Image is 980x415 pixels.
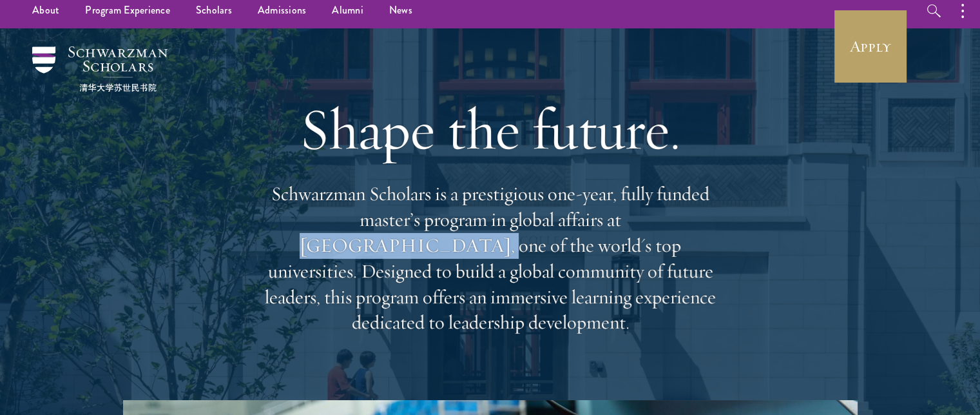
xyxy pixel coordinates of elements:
h1: Shape the future. [258,93,722,165]
a: Apply [834,10,907,83]
img: Schwarzman Scholars [32,46,168,92]
p: Schwarzman Scholars is a prestigious one-year, fully funded master’s program in global affairs at... [258,181,722,336]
